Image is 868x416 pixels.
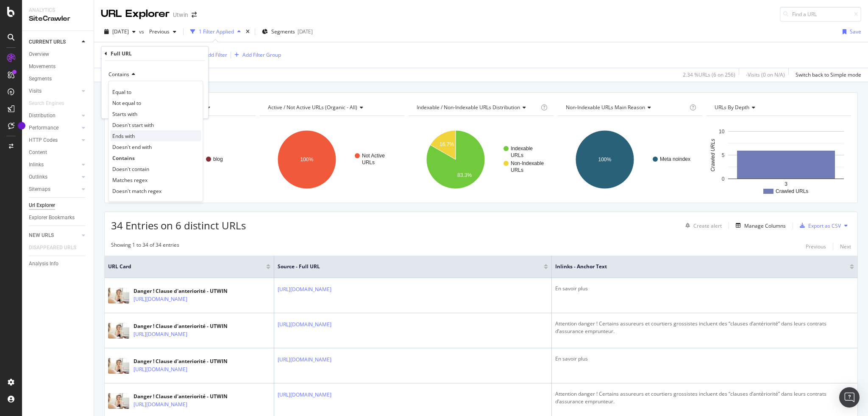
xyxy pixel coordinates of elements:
[29,160,44,169] div: Inlinks
[850,28,861,35] div: Save
[29,38,79,47] a: CURRENT URLS
[108,71,129,78] span: Contains
[744,222,786,229] div: Manage Columns
[511,167,523,173] text: URLs
[808,222,841,229] div: Export as CSV
[111,218,246,232] span: 34 Entries on 6 distinct URLs
[278,263,531,270] span: Source - Full URL
[278,320,331,329] a: [URL][DOMAIN_NAME]
[300,157,314,163] text: 100%
[29,111,79,120] a: Distribution
[29,231,54,240] div: NEW URLS
[108,393,129,409] img: main image
[839,25,861,39] button: Save
[112,187,161,194] span: Doesn't match regex
[146,25,180,39] button: Previous
[244,28,251,36] div: times
[29,87,42,96] div: Visits
[134,358,228,365] div: Danger ! Clause d'anteriorité - UTWIN
[719,129,725,135] text: 10
[108,263,264,270] span: URL Card
[840,241,851,251] button: Next
[511,160,544,166] text: Non-Indexable
[417,104,520,111] span: Indexable / Non-Indexable URLs distribution
[139,28,146,35] span: vs
[260,123,403,196] svg: A chart.
[558,123,701,196] svg: A chart.
[29,74,88,83] a: Segments
[266,101,397,114] h4: Active / Not Active URLs
[29,7,87,14] div: Analytics
[259,25,316,39] button: Segments[DATE]
[707,123,851,196] svg: A chart.
[278,355,331,364] a: [URL][DOMAIN_NAME]
[112,28,129,35] span: 2025 Sep. 4th
[134,393,228,400] div: Danger ! Clause d'anteriorité - UTWIN
[511,146,533,152] text: Indexable
[192,12,197,18] div: arrow-right-arrow-left
[457,172,472,178] text: 83.3%
[780,7,861,22] input: Find a URL
[683,71,735,78] div: 2.34 % URLs ( 6 on 256 )
[29,185,50,194] div: Sitemaps
[29,99,72,108] a: Search Engines
[101,25,139,39] button: [DATE]
[134,295,187,303] a: [URL][DOMAIN_NAME]
[108,288,129,304] img: main image
[362,153,385,159] text: Not Active
[732,220,786,231] button: Manage Columns
[112,165,149,172] span: Doesn't contain
[29,173,47,182] div: Outlinks
[112,143,152,150] span: Doesn't end with
[776,188,808,194] text: Crawled URLs
[796,71,861,78] div: Switch back to Simple mode
[29,62,56,71] div: Movements
[29,213,75,222] div: Explorer Bookmarks
[29,124,58,132] div: Performance
[721,176,724,182] text: 0
[242,51,281,58] div: Add Filter Group
[566,104,645,111] span: Non-Indexable URLs Main Reason
[134,322,228,330] div: Danger ! Clause d'anteriorité - UTWIN
[715,104,749,111] span: URLs by Depth
[108,358,129,374] img: main image
[173,11,188,19] div: Utwin
[555,320,854,335] div: Attention danger ! Certains assureurs et courtiers grossistes incluent des “clauses d’antériorité...
[18,122,25,129] div: Tooltip anchor
[806,243,826,250] div: Previous
[415,101,539,114] h4: Indexable / Non-Indexable URLs Distribution
[134,365,187,374] a: [URL][DOMAIN_NAME]
[29,160,79,169] a: Inlinks
[409,123,552,196] div: A chart.
[693,222,722,229] div: Create alert
[108,323,129,339] img: main image
[112,99,141,106] span: Not equal to
[29,74,52,83] div: Segments
[213,156,223,162] text: blog
[29,243,76,252] div: DISAPPEARED URLS
[785,181,787,187] text: 3
[278,285,331,294] a: [URL][DOMAIN_NAME]
[29,213,88,222] a: Explorer Bookmarks
[205,51,227,58] div: Add Filter
[29,148,88,157] a: Content
[792,68,861,82] button: Switch back to Simple mode
[29,50,88,59] a: Overview
[29,87,79,96] a: Visits
[555,355,854,363] div: En savoir plus
[598,157,611,163] text: 100%
[112,121,154,128] span: Doesn't start with
[564,101,688,114] h4: Non-Indexable URLs Main Reason
[29,259,58,268] div: Analysis Info
[29,148,47,157] div: Content
[112,110,137,117] span: Starts with
[29,62,88,71] a: Movements
[112,154,135,161] span: Contains
[146,28,170,35] span: Previous
[111,241,179,251] div: Showing 1 to 34 of 34 entries
[710,139,716,171] text: Crawled URLs
[187,25,244,39] button: 1 Filter Applied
